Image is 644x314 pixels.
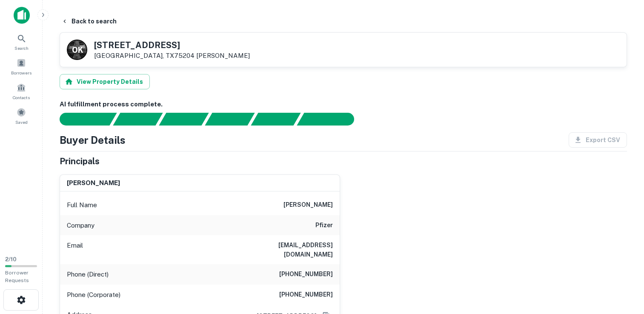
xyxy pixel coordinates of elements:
[60,132,126,148] h4: Buyer Details
[67,269,109,280] p: Phone (Direct)
[13,94,30,101] span: Contacts
[49,113,113,126] div: Sending borrower request to AI...
[3,80,40,103] a: Contacts
[60,74,150,89] button: View Property Details
[14,7,30,24] img: capitalize-icon.png
[94,52,250,60] p: [GEOGRAPHIC_DATA], TX75204
[15,119,28,126] span: Saved
[315,220,333,231] h6: pfizer
[11,69,31,76] span: Borrowers
[67,240,83,259] p: Email
[67,200,97,210] p: Full Name
[67,178,120,188] h6: [PERSON_NAME]
[601,246,644,287] iframe: Chat Widget
[159,113,209,126] div: Documents found, AI parsing details...
[67,290,120,300] p: Phone (Corporate)
[60,100,627,109] h6: AI fulfillment process complete.
[5,270,29,283] span: Borrower Requests
[283,200,333,210] h6: [PERSON_NAME]
[72,44,83,56] p: O K
[94,41,250,49] h5: [STREET_ADDRESS]
[205,113,255,126] div: Principals found, AI now looking for contact information...
[297,113,364,126] div: AI fulfillment process complete.
[5,256,17,263] span: 2 / 10
[196,52,250,59] a: [PERSON_NAME]
[58,14,120,29] button: Back to search
[3,55,40,78] a: Borrowers
[279,290,333,300] h6: [PHONE_NUMBER]
[113,113,163,126] div: Your request is received and processing...
[3,104,40,127] a: Saved
[231,240,333,259] h6: [EMAIL_ADDRESS][DOMAIN_NAME]
[251,113,301,126] div: Principals found, still searching for contact information. This may take time...
[3,30,40,53] a: Search
[67,220,94,231] p: Company
[279,269,333,280] h6: [PHONE_NUMBER]
[60,155,100,168] h5: Principals
[14,45,29,51] span: Search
